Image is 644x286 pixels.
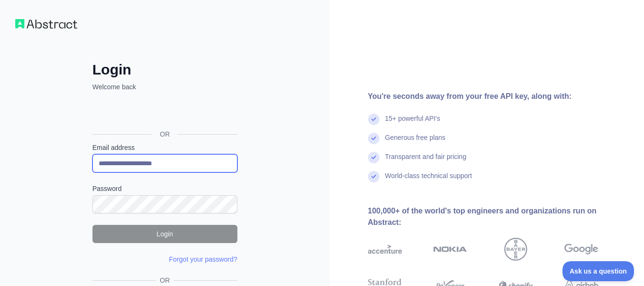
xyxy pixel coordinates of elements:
img: check mark [368,171,379,182]
span: OR [156,275,174,285]
img: check mark [368,152,379,163]
div: Transparent and fair pricing [385,152,467,171]
label: Password [92,184,237,193]
a: Forgot your password? [169,255,237,263]
iframe: Sign in with Google Button [88,102,240,123]
iframe: Toggle Customer Support [562,261,634,281]
button: Login [92,225,237,243]
img: Workflow [15,19,77,29]
h2: Login [92,61,237,78]
img: bayer [504,238,527,261]
label: Email address [92,143,237,152]
div: You're seconds away from your free API key, along with: [368,91,629,102]
div: 100,000+ of the world's top engineers and organizations run on Abstract: [368,205,629,228]
img: accenture [368,238,402,261]
img: nokia [433,238,467,261]
div: World-class technical support [385,171,472,190]
div: Generous free plans [385,133,446,152]
div: 15+ powerful API's [385,114,440,133]
p: Welcome back [92,82,237,92]
img: check mark [368,114,379,125]
span: OR [152,129,177,139]
img: google [564,238,598,261]
img: check mark [368,133,379,144]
